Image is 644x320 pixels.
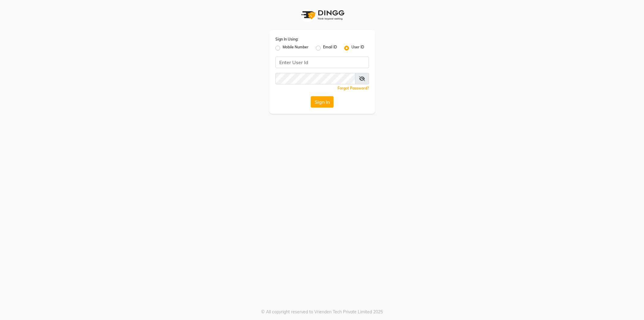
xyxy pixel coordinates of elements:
img: logo1.svg [298,6,346,24]
input: Username [275,73,355,84]
a: Forgot Password? [338,86,369,90]
label: User ID [351,44,364,52]
label: Sign In Using: [275,37,298,42]
input: Username [275,57,369,68]
label: Email ID [323,44,337,52]
label: Mobile Number [283,44,309,52]
button: Sign In [311,96,334,108]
